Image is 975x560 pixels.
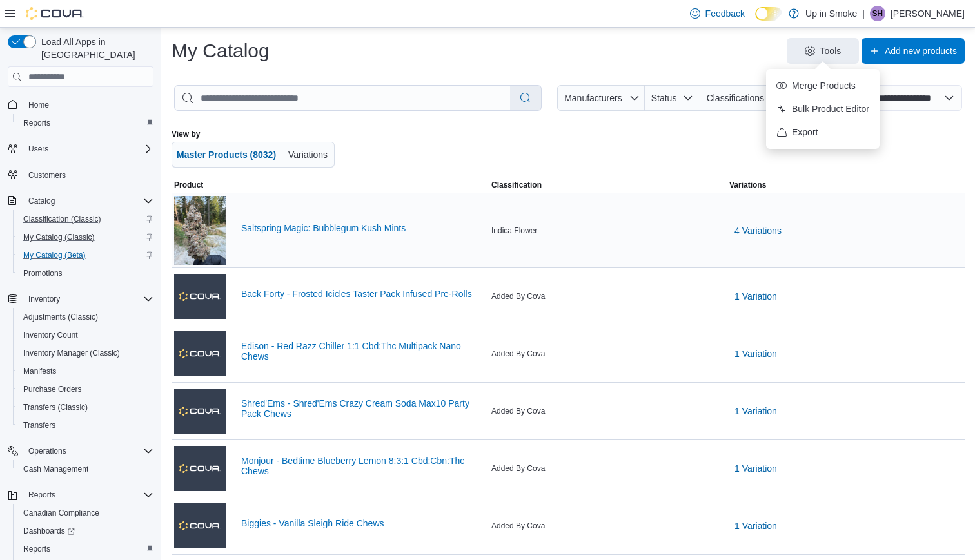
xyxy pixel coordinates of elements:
span: Home [28,100,49,110]
span: Transfers [18,418,153,433]
img: Back Forty - Frosted Icicles Taster Pack Infused Pre-Rolls [174,274,226,319]
button: 1 Variation [729,398,782,424]
span: Promotions [18,266,153,281]
span: My Catalog (Beta) [23,250,86,260]
button: Operations [3,442,159,460]
a: Biggies - Vanilla Sleigh Ride Chews [241,518,486,528]
span: Classifications [707,93,764,103]
button: Transfers (Classic) [13,398,159,416]
span: Feedback [705,7,745,20]
a: Shred'Ems - Shred'Ems Crazy Cream Soda Max10 Party Pack Chews [241,398,486,419]
button: 1 Variation [729,284,782,309]
h1: My Catalog [172,38,270,64]
span: 1 Variation [734,290,777,303]
span: Customers [28,170,66,180]
a: Customers [23,168,71,183]
span: Variations [729,180,766,190]
span: Purchase Orders [23,384,82,394]
a: Inventory Manager (Classic) [18,345,125,361]
span: 4 Variations [734,224,782,237]
button: Home [3,95,159,113]
span: Dashboards [18,523,153,539]
img: Monjour - Bedtime Blueberry Lemon 8:3:1 Cbd:Cbn:Thc Chews [174,446,226,491]
a: Purchase Orders [18,381,87,397]
span: Load All Apps in [GEOGRAPHIC_DATA] [36,35,153,61]
button: Classification (Classic) [13,210,159,228]
button: Manifests [13,362,159,380]
span: Merge Products [792,79,869,92]
span: Catalog [28,196,55,206]
a: Monjour - Bedtime Blueberry Lemon 8:3:1 Cbd:Cbn:Thc Chews [241,456,486,476]
span: Dashboards [23,526,75,536]
button: Cash Management [13,460,159,478]
button: 1 Variation [729,341,782,367]
span: Classification (Classic) [18,211,153,227]
a: Reports [18,541,55,557]
img: Edison - Red Razz Chiller 1:1 Cbd:Thc Multipack Nano Chews [174,331,226,376]
span: Product [174,180,203,190]
span: Transfers (Classic) [18,400,153,415]
button: Export [771,121,874,144]
button: Users [23,141,54,157]
button: Classifications [698,85,788,111]
a: Reports [18,115,55,131]
span: Promotions [23,268,63,278]
span: Operations [23,443,153,459]
span: Variations [288,150,328,160]
span: Purchase Orders [18,381,153,397]
a: Dashboards [13,522,159,540]
span: Status [651,93,677,103]
span: Inventory [28,294,60,304]
button: Operations [23,443,72,459]
span: Reports [18,115,153,131]
span: My Catalog (Beta) [18,247,153,263]
span: Home [23,96,153,112]
label: View by [172,129,200,139]
span: Tools [820,44,842,57]
span: 1 Variation [734,405,777,418]
span: Classification [491,180,542,190]
button: Catalog [3,192,159,210]
button: Variations [281,142,335,168]
span: 1 Variation [734,347,777,360]
span: Inventory Manager (Classic) [18,345,153,361]
span: Users [23,141,153,157]
a: Transfers [18,418,61,433]
a: Edison - Red Razz Chiller 1:1 Cbd:Thc Multipack Nano Chews [241,341,486,362]
img: Cova [26,7,84,20]
img: Shred'Ems - Shred'Ems Crazy Cream Soda Max10 Party Pack Chews [174,389,226,434]
button: Status [645,85,698,111]
button: Master Products (8032) [172,142,281,168]
span: Cash Management [18,461,153,477]
input: Dark Mode [755,7,782,21]
span: Export [792,126,869,139]
button: My Catalog (Classic) [13,228,159,246]
span: Reports [23,118,50,128]
a: Classification (Classic) [18,211,106,227]
div: Added By Cova [489,461,727,476]
a: Home [23,97,54,113]
div: Indica Flower [489,223,727,238]
span: SH [872,6,883,21]
div: Added By Cova [489,518,727,534]
a: Transfers (Classic) [18,400,93,415]
span: Reports [23,544,50,554]
button: Inventory Count [13,326,159,344]
button: Adjustments (Classic) [13,308,159,326]
span: Adjustments (Classic) [18,309,153,325]
span: Users [28,144,48,154]
button: Customers [3,166,159,184]
span: Transfers [23,420,55,430]
span: Manifests [18,363,153,379]
p: Up in Smoke [805,6,857,21]
span: 1 Variation [734,519,777,532]
button: 4 Variations [729,218,787,244]
button: Users [3,140,159,158]
div: Added By Cova [489,346,727,362]
button: Canadian Compliance [13,504,159,522]
span: Cash Management [23,464,88,474]
button: My Catalog (Beta) [13,246,159,264]
a: Canadian Compliance [18,505,104,521]
span: Reports [18,541,153,557]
